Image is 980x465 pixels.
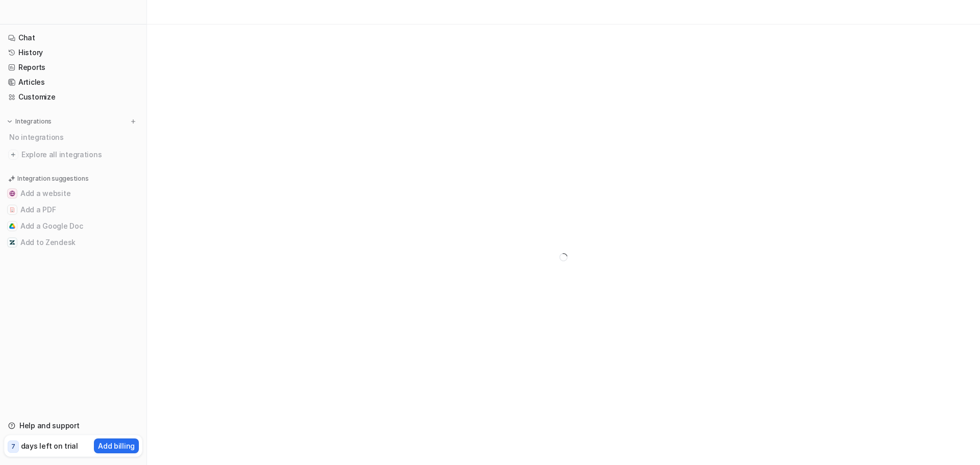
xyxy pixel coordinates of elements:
a: Help and support [4,419,142,433]
img: Add a Google Doc [9,223,15,229]
img: Add a website [9,190,15,197]
button: Integrations [4,116,55,127]
a: Reports [4,60,142,75]
p: Integrations [15,117,52,126]
button: Add billing [94,438,139,453]
img: expand menu [6,118,13,125]
button: Add a PDFAdd a PDF [4,202,142,218]
img: explore all integrations [8,150,18,160]
a: Articles [4,75,142,89]
button: Add to ZendeskAdd to Zendesk [4,234,142,251]
img: Add a PDF [9,207,15,213]
a: Explore all integrations [4,148,142,162]
span: Explore all integrations [21,146,138,163]
img: Add to Zendesk [9,239,15,246]
p: Integration suggestions [17,174,88,183]
div: No integrations [6,129,142,145]
img: menu_add.svg [130,118,137,125]
p: 7 [11,442,15,451]
p: days left on trial [21,440,78,451]
a: Chat [4,31,142,45]
button: Add a websiteAdd a website [4,185,142,202]
a: History [4,45,142,60]
p: Add billing [98,440,135,451]
button: Add a Google DocAdd a Google Doc [4,218,142,234]
a: Customize [4,90,142,104]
